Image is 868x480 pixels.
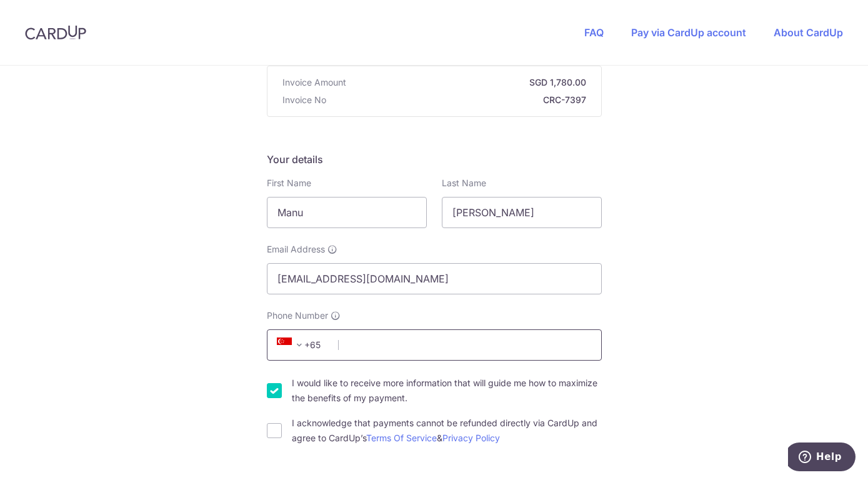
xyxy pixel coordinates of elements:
label: Last Name [442,177,486,189]
span: +65 [277,337,307,352]
span: Invoice Amount [282,76,346,89]
a: Privacy Policy [442,432,500,443]
label: First Name [267,177,311,189]
iframe: Opens a widget where you can find more information [788,442,856,474]
input: Email address [267,263,602,294]
input: Last name [442,197,602,228]
img: CardUp [25,25,86,40]
strong: CRC-7397 [331,94,586,106]
strong: SGD 1,780.00 [351,76,586,89]
a: FAQ [584,26,604,39]
label: I would like to receive more information that will guide me how to maximize the benefits of my pa... [292,376,602,406]
a: Terms Of Service [366,432,437,443]
span: Invoice No [282,94,326,106]
a: About CardUp [774,26,843,39]
label: I acknowledge that payments cannot be refunded directly via CardUp and agree to CardUp’s & [292,416,602,446]
span: Phone Number [267,309,328,322]
span: +65 [273,337,329,352]
h5: Your details [267,152,602,167]
input: First name [267,197,427,228]
a: Pay via CardUp account [631,26,746,39]
span: Email Address [267,243,325,256]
